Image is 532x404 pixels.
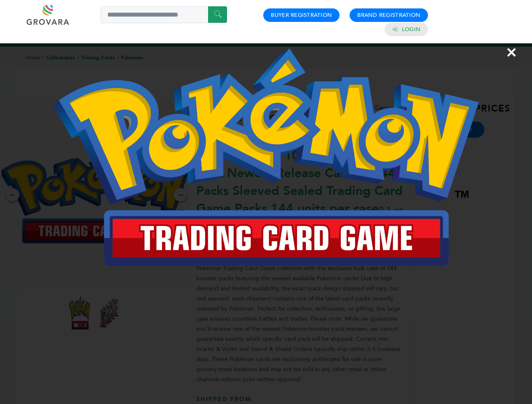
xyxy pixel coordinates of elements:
img: Image Preview [53,48,479,266]
a: Buyer Registration [271,11,332,19]
span: × [506,40,517,64]
a: Brand Registration [357,11,420,19]
a: Login [402,26,420,33]
input: Search a product or brand... [101,6,227,23]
